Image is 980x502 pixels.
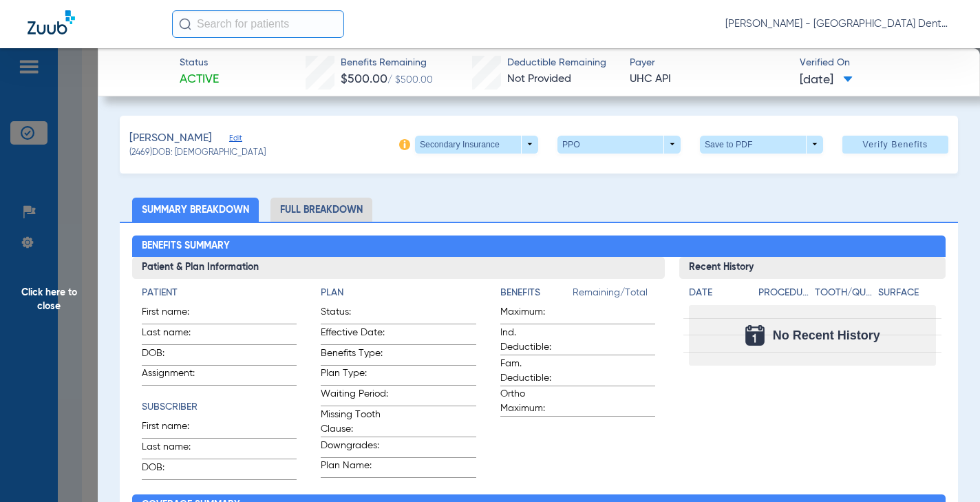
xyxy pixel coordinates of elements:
[500,305,568,324] span: Maximum:
[557,136,681,154] button: PPO
[679,257,946,279] h3: Recent History
[500,387,568,416] span: Ortho Maximum:
[878,286,937,305] app-breakdown-title: Surface
[142,461,209,479] span: DOB:
[689,286,747,300] h4: Date
[507,56,606,70] span: Deductible Remaining
[700,136,823,154] button: Save to PDF
[132,257,665,279] h3: Patient & Plan Information
[500,326,568,355] span: Ind. Deductible:
[132,236,946,258] h2: Benefits Summary
[500,286,573,300] h4: Benefits
[321,408,388,437] span: Missing Tooth Clause:
[321,439,388,457] span: Downgrades:
[773,328,880,342] span: No Recent History
[129,147,266,160] span: (2469) DOB: [DEMOGRAPHIC_DATA]
[321,326,388,344] span: Effective Date:
[129,130,212,147] span: [PERSON_NAME]
[341,56,433,70] span: Benefits Remaining
[132,198,259,222] li: Summary Breakdown
[745,325,765,346] img: Calendar
[321,305,388,324] span: Status:
[142,366,209,385] span: Assignment:
[142,419,209,438] span: First name:
[321,286,476,300] h4: Plan
[399,139,410,150] img: info-icon
[573,286,655,305] span: Remaining/Total
[758,286,810,305] app-breakdown-title: Procedure
[179,18,191,30] img: Search Icon
[321,387,388,406] span: Waiting Period:
[142,286,297,300] h4: Patient
[229,134,242,147] span: Edit
[630,71,787,88] span: UHC API
[800,56,957,70] span: Verified On
[172,10,344,38] input: Search for patients
[507,74,571,85] span: Not Provided
[689,286,747,305] app-breakdown-title: Date
[180,71,219,88] span: Active
[500,286,573,305] app-breakdown-title: Benefits
[142,400,297,415] h4: Subscriber
[142,346,209,365] span: DOB:
[321,459,388,477] span: Plan Name:
[800,72,853,89] span: [DATE]
[758,286,810,300] h4: Procedure
[28,10,75,34] img: Zuub Logo
[911,436,980,502] iframe: Chat Widget
[321,366,388,385] span: Plan Type:
[500,357,568,386] span: Fam. Deductible:
[863,139,928,150] span: Verify Benefits
[842,136,948,154] button: Verify Benefits
[180,56,219,70] span: Status
[815,286,873,300] h4: Tooth/Quad
[142,305,209,324] span: First name:
[725,17,952,31] span: [PERSON_NAME] - [GEOGRAPHIC_DATA] Dental
[321,346,388,365] span: Benefits Type:
[415,136,538,154] button: Secondary Insurance
[387,75,433,85] span: / $500.00
[142,440,209,459] span: Last name:
[878,286,937,300] h4: Surface
[341,73,387,85] span: $500.00
[815,286,873,305] app-breakdown-title: Tooth/Quad
[270,198,372,222] li: Full Breakdown
[630,56,787,70] span: Payer
[142,326,209,344] span: Last name:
